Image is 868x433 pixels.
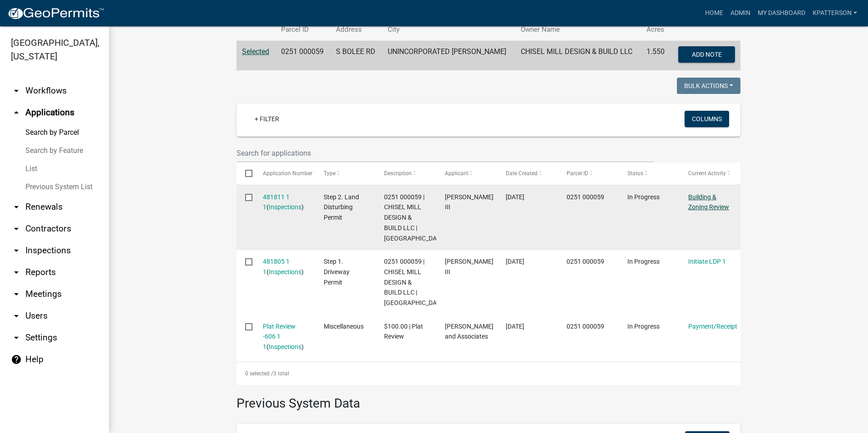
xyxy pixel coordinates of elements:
span: Date Created [506,170,538,177]
span: Current Activity [688,170,726,177]
th: Owner Name [515,19,641,40]
button: Columns [685,111,729,127]
span: Add Note [691,51,721,58]
a: Building & Zoning Review [688,193,729,211]
td: CHISEL MILL DESIGN & BUILD LLC [515,41,641,71]
span: Description [384,170,412,177]
td: 0251 000059 [276,41,330,71]
i: arrow_drop_down [11,310,22,321]
span: 0 selected / [245,370,273,377]
datatable-header-cell: Select [237,162,254,184]
div: 3 total [237,362,740,385]
span: Application Number [263,170,312,177]
i: arrow_drop_down [11,332,22,343]
a: KPATTERSON [809,5,861,22]
span: 0251 000059 | CHISEL MILL DESIGN & BUILD LLC | S BOLEE RD [384,258,445,306]
button: Add Note [678,46,735,63]
a: Home [701,5,727,22]
td: UNINCORPORATED [PERSON_NAME] [382,41,515,71]
button: Bulk Actions [677,78,740,94]
datatable-header-cell: Date Created [497,162,558,184]
i: arrow_drop_down [11,289,22,300]
datatable-header-cell: Applicant [436,162,497,184]
a: Admin [727,5,754,22]
datatable-header-cell: Application Number [254,162,315,184]
a: Initiate LDP 1 [688,258,726,265]
div: ( ) [263,192,306,213]
input: Search for applications [237,144,654,162]
td: S BOLEE RD [330,41,382,71]
i: arrow_drop_down [11,267,22,278]
a: Plat Review -606 1 1 [263,323,296,351]
span: 0251 000059 [567,323,604,330]
a: My Dashboard [754,5,809,22]
datatable-header-cell: Type [315,162,375,184]
a: 481805 1 1 [263,258,290,276]
th: Parcel ID [276,19,330,40]
datatable-header-cell: Status [619,162,680,184]
th: Address [330,19,382,40]
span: Applicant [445,170,469,177]
span: 09/22/2025 [506,193,524,201]
a: Inspections [269,343,301,350]
a: Payment/Receipt [688,323,737,330]
span: $100.00 | Plat Review [384,323,423,340]
span: In Progress [627,193,660,201]
span: 09/22/2025 [506,258,524,265]
span: 0251 000059 [567,193,604,201]
span: W.D Gray and Associates [445,323,493,340]
span: John P Knight III [445,258,493,276]
span: 07/22/2025 [506,323,524,330]
span: Step 1. Driveway Permit [324,258,350,286]
span: Status [627,170,643,177]
datatable-header-cell: Parcel ID [558,162,619,184]
td: 1.550 [641,41,671,71]
i: arrow_drop_up [11,107,22,118]
span: Type [324,170,335,177]
a: Selected [242,47,269,56]
span: In Progress [627,323,660,330]
i: help [11,354,22,365]
a: 481811 1 1 [263,193,290,211]
i: arrow_drop_down [11,202,22,212]
datatable-header-cell: Current Activity [680,162,740,184]
span: John P Knight III [445,193,493,211]
th: City [382,19,515,40]
a: + Filter [247,111,286,127]
div: ( ) [263,256,306,277]
a: Inspections [269,203,301,211]
h3: Previous System Data [237,385,740,413]
span: Miscellaneous [324,323,364,330]
span: Step 2. Land Disturbing Permit [324,193,359,221]
span: In Progress [627,258,660,265]
div: ( ) [263,321,306,352]
span: Parcel ID [567,170,588,177]
i: arrow_drop_down [11,85,22,96]
span: 0251 000059 [567,258,604,265]
datatable-header-cell: Description [375,162,436,184]
i: arrow_drop_down [11,245,22,256]
a: Inspections [269,268,301,276]
span: 0251 000059 | CHISEL MILL DESIGN & BUILD LLC | S BOLEE RD [384,193,445,242]
th: Acres [641,19,671,40]
i: arrow_drop_down [11,223,22,234]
